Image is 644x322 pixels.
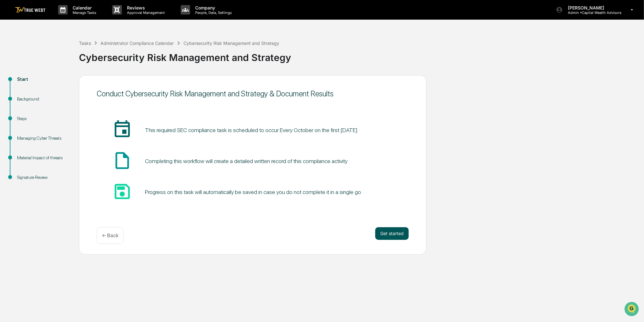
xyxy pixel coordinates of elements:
[17,155,69,161] div: Material Impact of threats
[52,86,55,91] span: •
[6,112,11,118] div: 🖐️
[624,301,641,318] iframe: Open customer support
[190,5,235,10] p: Company
[4,121,42,133] a: 🔎Data Lookup
[6,80,16,90] img: Sigrid Alegria
[13,124,40,130] span: Data Lookup
[145,158,347,164] div: Completing this workflow will create a detailed written record of this compliance activity
[97,89,409,98] div: Conduct Cybersecurity Risk Management and Strategy & Document Results
[68,10,99,15] p: Manage Tasks
[100,40,174,46] div: Administrator Compliance Calendar
[6,48,18,59] img: 1746055101610-c473b297-6a78-478c-a979-82029cc54cd1
[15,7,45,13] img: logo
[17,135,69,142] div: Managing Cyber Threats
[68,5,99,10] p: Calendar
[145,126,358,134] pre: This required SEC compliance task is scheduled to occur Every October on the first [DATE]
[4,109,43,121] a: 🖐️Preclearance
[79,47,641,63] div: Cybersecurity Risk Management and Strategy
[28,54,87,59] div: We're available if you need us!
[184,40,280,46] div: Cybersecurity Risk Management and Strategy
[45,139,76,144] a: Powered byPylon
[563,10,622,15] p: Admin • Capital Wealth Advisors
[112,150,132,171] span: insert_drive_file_icon
[190,10,235,15] p: People, Data, Settings
[107,50,115,58] button: Start new chat
[13,112,41,118] span: Preclearance
[43,109,81,121] a: 🗄️Attestations
[112,119,132,140] span: insert_invitation_icon
[46,112,51,118] div: 🗄️
[79,40,91,46] div: Tasks
[17,115,69,122] div: Steps
[98,69,115,76] button: See all
[20,86,51,91] span: [PERSON_NAME]
[122,10,168,15] p: Approval Management
[6,13,115,23] p: How can we help?
[17,174,69,181] div: Signature Review
[563,5,622,10] p: [PERSON_NAME]
[145,189,362,195] div: Progress on this task will automatically be saved in case you do not complete it in a single go.
[375,227,409,240] button: Get started
[112,181,132,202] span: save_icon
[52,112,78,118] span: Attestations
[63,139,76,144] span: Pylon
[102,233,118,239] p: ← Back
[17,76,69,83] div: Start
[13,48,25,59] img: 8933085812038_c878075ebb4cc5468115_72.jpg
[6,70,42,75] div: Past conversations
[122,5,168,10] p: Reviews
[56,86,69,91] span: [DATE]
[6,125,11,130] div: 🔎
[28,48,104,54] div: Start new chat
[17,96,69,102] div: Background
